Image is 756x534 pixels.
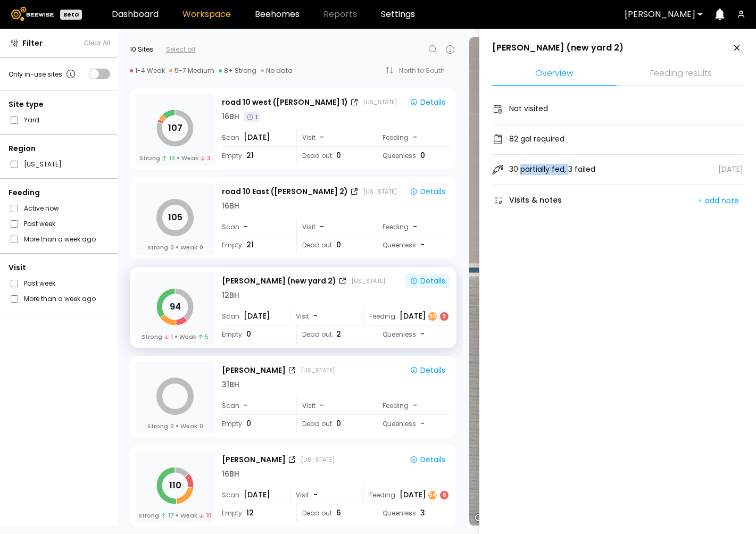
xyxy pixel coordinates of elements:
[24,203,59,214] label: Active now
[198,332,209,341] span: 5
[377,129,450,146] div: Feeding
[244,311,270,322] span: [DATE]
[24,158,62,170] label: [US_STATE]
[313,489,318,500] span: -
[405,185,450,198] button: Details
[428,491,437,499] div: 54
[222,326,289,343] div: Empty
[413,132,418,143] div: -
[410,365,445,375] div: Details
[296,129,369,146] div: Visit
[381,10,415,19] a: Settings
[244,132,270,143] span: [DATE]
[244,489,270,500] span: [DATE]
[377,236,450,254] div: Queenless
[147,243,203,252] div: Strong Weak
[219,66,256,75] div: 8+ Strong
[22,38,43,49] span: Filter
[472,512,507,525] a: Open this area in Google Maps (opens a new window)
[336,507,341,519] span: 6
[377,415,450,432] div: Queenless
[246,239,254,251] span: 21
[200,422,203,430] span: 0
[405,363,450,377] button: Details
[130,66,165,75] div: 1-4 Weak
[509,133,564,145] div: 82 gal required
[296,326,369,343] div: Dead out
[420,150,425,161] span: 0
[168,122,182,134] tspan: 107
[410,455,445,464] div: Details
[112,10,159,19] a: Dashboard
[492,63,617,86] li: Overview
[377,326,450,343] div: Queenless
[24,218,55,229] label: Past week
[320,132,324,143] span: -
[323,10,357,19] span: Reports
[9,68,77,80] div: Only in-use sites
[182,10,231,19] a: Workspace
[405,453,450,466] button: Details
[296,504,369,522] div: Dead out
[363,307,450,325] div: Feeding
[718,164,743,175] div: [DATE]
[222,276,336,287] div: [PERSON_NAME] (new yard 2)
[244,221,248,232] span: -
[399,68,452,74] div: North to South
[377,218,450,236] div: Feeding
[222,379,239,390] div: 31 BH
[138,511,212,520] div: Strong Weak
[420,418,425,429] span: -
[200,243,203,252] span: 0
[472,512,507,525] img: Google
[164,332,173,341] span: 1
[200,511,212,520] span: 10
[290,307,363,325] div: Visit
[24,278,55,289] label: Past week
[222,365,286,376] div: [PERSON_NAME]
[363,98,397,106] div: [US_STATE]
[400,489,450,500] div: [DATE]
[405,274,450,288] button: Details
[697,196,739,205] div: add note
[296,218,369,236] div: Visit
[428,312,437,321] div: 30
[492,42,624,54] div: [PERSON_NAME] (new yard 2)
[139,154,211,162] div: Strong Weak
[509,103,548,114] div: Not visited
[169,66,214,75] div: 5-7 Medium
[377,147,450,164] div: Queenless
[222,469,239,480] div: 16 BH
[296,397,369,414] div: Visit
[410,276,445,286] div: Details
[222,454,286,465] div: [PERSON_NAME]
[255,10,300,19] a: Beehomes
[222,486,289,504] div: Scan
[336,418,341,429] span: 0
[336,150,341,161] span: 0
[222,236,289,254] div: Empty
[9,143,110,154] div: Region
[222,397,289,414] div: Scan
[290,486,363,504] div: Visit
[84,38,110,48] button: Clear All
[170,301,181,313] tspan: 94
[440,491,448,499] div: 6
[222,504,289,522] div: Empty
[336,239,341,251] span: 0
[246,329,251,340] span: 0
[492,194,562,207] div: Visits & notes
[261,66,293,75] div: No data
[24,233,96,245] label: More than a week ago
[222,218,289,236] div: Scan
[336,329,341,340] span: 2
[9,262,110,273] div: Visit
[296,147,369,164] div: Dead out
[222,97,348,108] div: road 10 west ([PERSON_NAME] 1)
[363,187,397,196] div: [US_STATE]
[170,243,174,252] span: 0
[147,422,203,430] div: Strong Weak
[413,221,418,232] div: -
[420,239,425,251] span: -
